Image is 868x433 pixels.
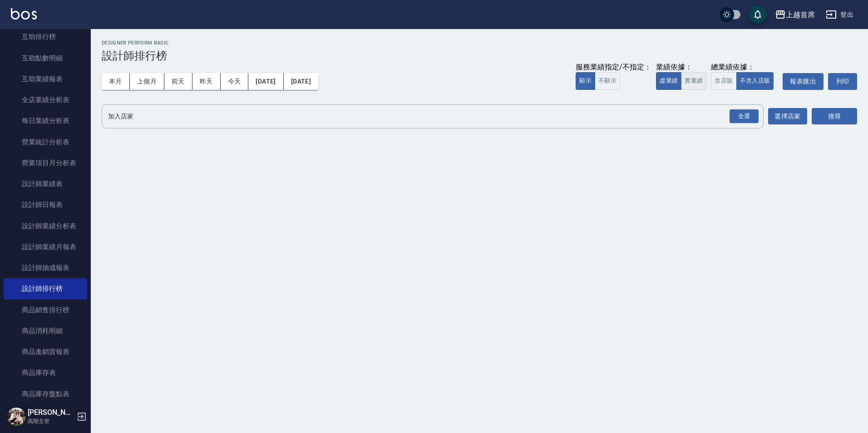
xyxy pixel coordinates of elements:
h3: 設計師排行榜 [102,49,857,62]
button: 實業績 [681,72,706,90]
a: 營業統計分析表 [4,132,87,153]
button: 上越首席 [771,5,819,24]
button: 登出 [822,6,857,23]
button: [DATE] [284,73,318,90]
a: 設計師抽成報表 [4,257,87,278]
input: 店家名稱 [106,108,746,124]
h5: [PERSON_NAME] [28,408,74,417]
button: 不顯示 [595,72,620,90]
button: 報表匯出 [783,73,824,90]
button: 今天 [221,73,249,90]
button: 選擇店家 [768,108,807,125]
button: 不含入店販 [736,72,774,90]
button: 列印 [828,73,857,90]
a: 商品消耗明細 [4,320,87,341]
button: 搜尋 [812,108,857,125]
button: [DATE] [248,73,283,90]
a: 商品銷售排行榜 [4,300,87,320]
div: 全選 [730,109,759,123]
div: 業績依據： [656,63,706,72]
a: 設計師日報表 [4,194,87,215]
a: 每日業績分析表 [4,110,87,131]
p: 高階主管 [28,417,74,425]
button: 顯示 [576,72,595,90]
button: 昨天 [192,73,221,90]
a: 設計師業績月報表 [4,236,87,257]
img: Person [7,408,25,426]
button: 虛業績 [656,72,681,90]
h2: Designer Perform Basic [102,40,857,46]
a: 商品進銷貨報表 [4,341,87,362]
a: 互助點數明細 [4,48,87,69]
button: 含店販 [711,72,736,90]
div: 服務業績指定/不指定： [576,63,651,72]
div: 總業績依據： [711,63,778,72]
a: 設計師業績分析表 [4,216,87,236]
button: 前天 [164,73,192,90]
a: 互助業績報表 [4,69,87,89]
div: 上越首席 [786,9,815,20]
button: save [749,5,767,24]
a: 互助排行榜 [4,26,87,47]
button: Open [728,108,760,125]
a: 營業項目月分析表 [4,153,87,173]
button: 本月 [102,73,130,90]
img: Logo [11,8,37,20]
a: 設計師業績表 [4,173,87,194]
button: 上個月 [130,73,164,90]
a: 商品庫存盤點表 [4,384,87,404]
a: 商品庫存表 [4,362,87,383]
a: 全店業績分析表 [4,89,87,110]
a: 設計師排行榜 [4,278,87,299]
